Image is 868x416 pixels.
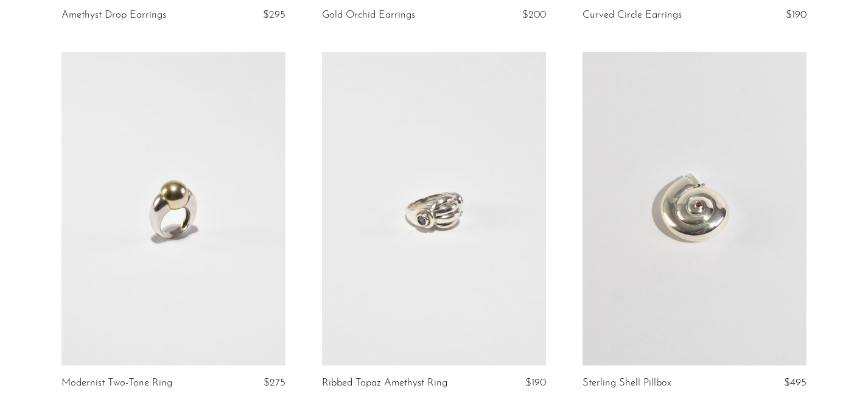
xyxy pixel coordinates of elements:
[61,378,172,389] a: Modernist Two-Tone Ring
[583,378,671,389] a: Sterling Shell Pillbox
[263,10,285,20] span: $295
[784,378,807,388] span: $495
[61,10,166,21] a: Amethyst Drop Earrings
[786,10,807,20] span: $190
[264,378,285,388] span: $275
[522,10,546,20] span: $200
[525,378,546,388] span: $190
[322,10,415,21] a: Gold Orchid Earrings
[583,10,682,21] a: Curved Circle Earrings
[322,378,447,389] a: Ribbed Topaz Amethyst Ring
